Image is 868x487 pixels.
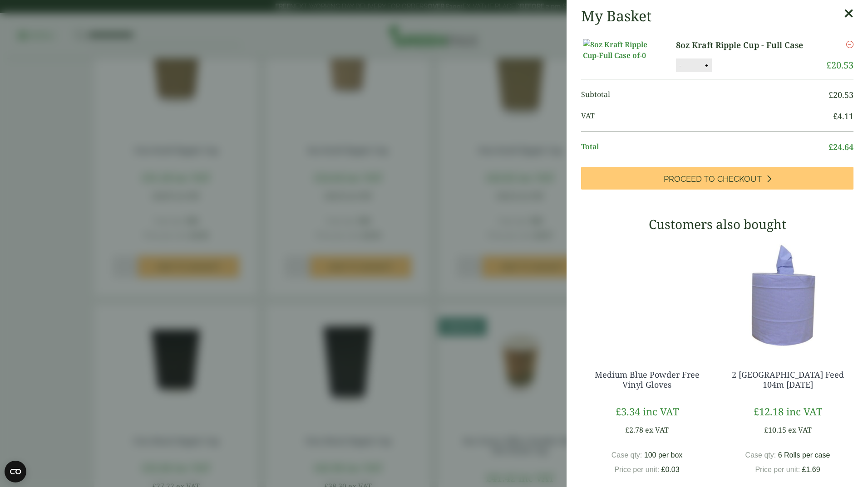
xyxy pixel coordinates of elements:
span: £ [754,404,759,418]
a: Proceed to Checkout [581,167,853,190]
span: ex VAT [645,425,669,435]
span: Total [581,141,829,153]
a: 2 [GEOGRAPHIC_DATA] Feed 104m [DATE] [732,369,844,390]
button: - [676,62,684,69]
span: £ [616,404,621,418]
bdi: 10.15 [764,425,786,435]
a: Medium Blue Powder Free Vinyl Gloves [595,369,700,390]
span: Price per unit: [614,466,659,473]
span: £ [829,141,833,152]
span: Proceed to Checkout [664,174,762,184]
span: inc VAT [786,404,822,418]
bdi: 0.03 [661,466,680,473]
span: ex VAT [788,425,812,435]
bdi: 4.11 [833,111,853,122]
bdi: 20.53 [829,89,853,100]
span: £ [833,111,838,122]
span: VAT [581,110,833,122]
span: £ [661,466,666,473]
span: 100 per box [644,451,683,459]
img: 8oz Kraft Ripple Cup-Full Case of-0 [583,39,665,61]
bdi: 3.34 [616,404,640,418]
span: Subtotal [581,89,829,101]
span: Price per unit: [755,466,800,473]
bdi: 20.53 [826,59,853,71]
span: inc VAT [643,404,679,418]
span: £ [826,59,831,71]
span: Case qty: [745,451,776,459]
img: 3630017-2-Ply-Blue-Centre-Feed-104m [722,239,853,352]
bdi: 12.18 [754,404,784,418]
a: 8oz Kraft Ripple Cup - Full Case [676,39,814,51]
span: £ [625,425,629,435]
span: £ [764,425,768,435]
span: 6 Rolls per case [778,451,830,459]
h3: Customers also bought [581,217,853,232]
bdi: 24.64 [829,141,853,152]
h2: My Basket [581,7,651,24]
bdi: 1.69 [802,466,820,473]
button: Open CMP widget [5,461,26,482]
span: £ [802,466,806,473]
bdi: 2.78 [625,425,643,435]
button: + [702,62,711,69]
a: Remove this item [846,39,853,50]
span: £ [829,89,833,100]
span: Case qty: [612,451,642,459]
